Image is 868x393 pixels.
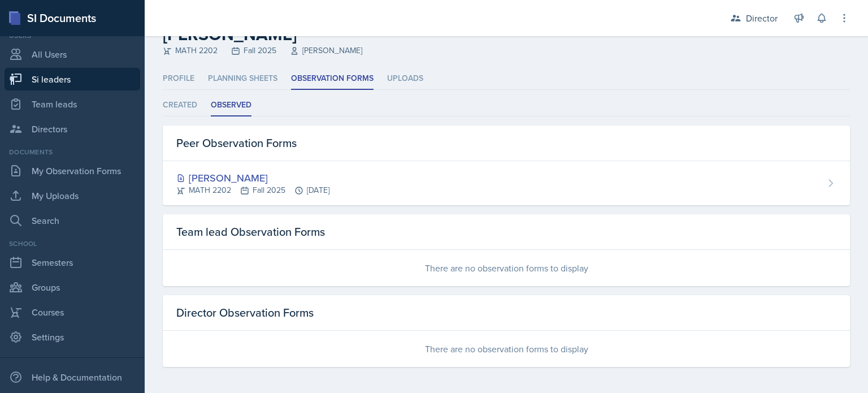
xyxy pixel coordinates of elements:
[5,209,140,232] a: Search
[387,68,423,90] li: Uploads
[5,276,140,299] a: Groups
[163,250,850,286] div: There are no observation forms to display
[176,170,329,185] div: [PERSON_NAME]
[5,251,140,274] a: Semesters
[5,366,140,388] div: Help & Documentation
[163,94,197,116] li: Created
[208,68,277,90] li: Planning Sheets
[163,45,362,57] div: MATH 2202 Fall 2025 [PERSON_NAME]
[746,11,778,25] div: Director
[5,301,140,323] a: Courses
[5,68,140,90] a: Si leaders
[5,239,140,249] div: School
[163,24,362,45] h2: [PERSON_NAME]
[5,147,140,157] div: Documents
[176,184,329,196] div: MATH 2202 Fall 2025 [DATE]
[163,295,850,331] div: Director Observation Forms
[5,118,140,140] a: Directors
[5,43,140,66] a: All Users
[163,126,850,161] div: Peer Observation Forms
[163,331,850,367] div: There are no observation forms to display
[211,94,251,116] li: Observed
[163,214,850,250] div: Team lead Observation Forms
[5,184,140,207] a: My Uploads
[5,326,140,348] a: Settings
[5,93,140,115] a: Team leads
[5,159,140,182] a: My Observation Forms
[163,68,194,90] li: Profile
[291,68,374,90] li: Observation Forms
[163,161,850,205] a: [PERSON_NAME] MATH 2202Fall 2025[DATE]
